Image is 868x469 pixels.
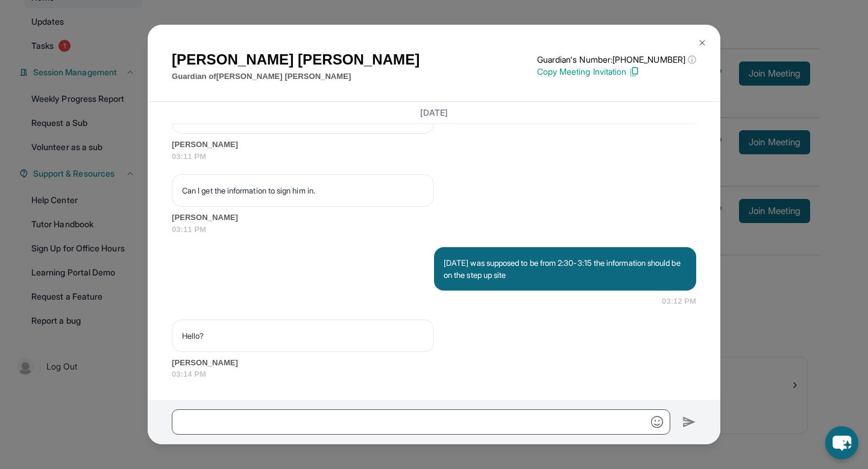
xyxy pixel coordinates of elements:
p: Hello? [182,330,424,342]
button: chat-button [825,426,858,459]
img: Close Icon [697,38,707,48]
img: Copy Icon [629,66,640,77]
span: [PERSON_NAME] [172,139,696,151]
span: ⓘ [688,54,696,66]
span: [PERSON_NAME] [172,212,696,224]
span: 03:12 PM [662,295,696,307]
span: [PERSON_NAME] [172,357,696,369]
p: Guardian of [PERSON_NAME] [PERSON_NAME] [172,71,420,83]
img: Send icon [682,415,696,429]
p: Copy Meeting Invitation [537,66,696,78]
p: Can I get the information to sign him in. [182,184,424,197]
p: Guardian's Number: [PHONE_NUMBER] [537,54,696,66]
span: 03:11 PM [172,151,696,163]
p: [DATE] was supposed to be from 2:30-3:15 the information should be on the step up site [444,257,687,281]
img: Emoji [651,416,663,428]
h1: [PERSON_NAME] [PERSON_NAME] [172,49,420,71]
span: 03:11 PM [172,224,696,236]
h3: [DATE] [172,107,696,119]
span: 03:14 PM [172,368,696,380]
